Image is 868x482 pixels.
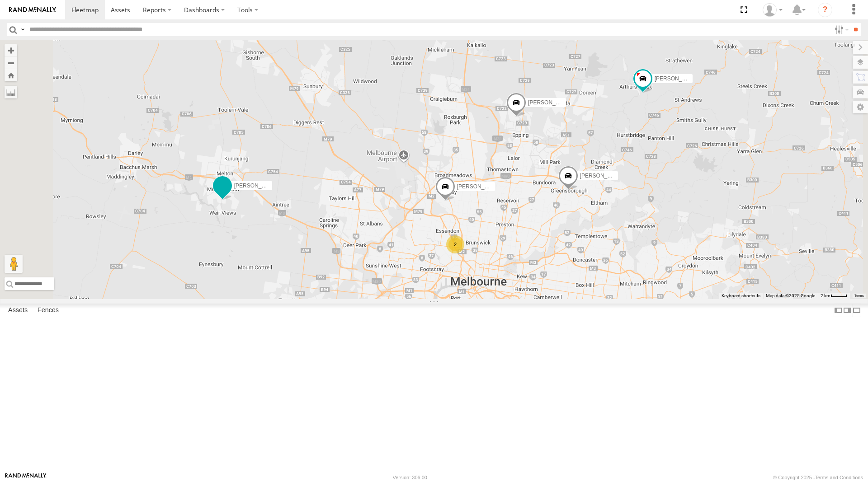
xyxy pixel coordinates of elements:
span: [PERSON_NAME] [457,183,502,190]
button: Zoom in [5,44,17,56]
a: Visit our Website [5,473,47,482]
span: 2 km [821,293,830,298]
i: ? [818,3,832,17]
button: Map Scale: 2 km per 33 pixels [818,293,850,299]
label: Assets [4,304,32,317]
label: Measure [5,86,17,98]
span: [PERSON_NAME] [234,183,279,189]
span: [PERSON_NAME] [655,75,699,82]
label: Dock Summary Table to the Left [834,304,843,317]
label: Fences [33,304,63,317]
div: 2 [446,235,464,253]
label: Map Settings [853,101,868,113]
button: Zoom Home [5,69,17,81]
div: Version: 306.00 [393,475,427,480]
span: Map data ©2025 Google [766,293,815,298]
label: Dock Summary Table to the Right [843,304,852,317]
button: Zoom out [5,56,17,69]
a: Terms and Conditions [815,475,863,480]
div: Bruce Swift [759,3,786,17]
label: Hide Summary Table [852,304,861,317]
span: [PERSON_NAME] [528,99,573,106]
a: Terms (opens in new tab) [854,294,864,298]
label: Search Filter Options [831,23,850,36]
label: Search Query [19,23,26,36]
button: Drag Pegman onto the map to open Street View [5,255,23,273]
span: [PERSON_NAME] [580,173,625,179]
img: rand-logo.svg [9,7,56,13]
button: Keyboard shortcuts [722,293,760,299]
div: © Copyright 2025 - [773,475,863,480]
